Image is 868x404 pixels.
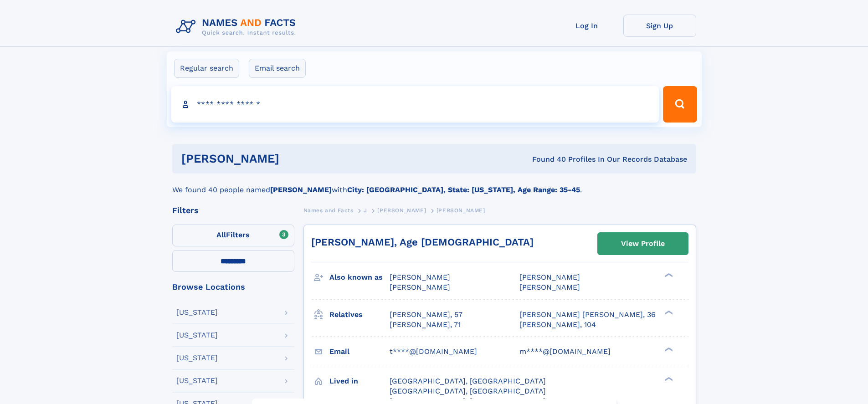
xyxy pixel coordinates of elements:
[519,283,580,291] span: [PERSON_NAME]
[390,387,546,395] span: [GEOGRAPHIC_DATA], [GEOGRAPHIC_DATA]
[377,207,426,214] span: [PERSON_NAME]
[621,233,665,254] div: View Profile
[174,59,239,78] label: Regular search
[364,207,367,214] span: J
[270,185,332,194] b: [PERSON_NAME]
[390,377,546,385] span: [GEOGRAPHIC_DATA], [GEOGRAPHIC_DATA]
[663,376,673,382] div: ❯
[390,310,462,320] a: [PERSON_NAME], 57
[216,230,226,239] span: All
[329,270,390,285] h3: Also known as
[663,346,673,352] div: ❯
[311,236,534,248] a: [PERSON_NAME], Age [DEMOGRAPHIC_DATA]
[171,86,659,123] input: search input
[329,307,390,322] h3: Relatives
[172,283,294,291] div: Browse Locations
[176,309,218,316] div: [US_STATE]
[663,309,673,315] div: ❯
[176,354,218,362] div: [US_STATE]
[303,205,354,216] a: Names and Facts
[172,206,294,215] div: Filters
[519,273,580,281] span: [PERSON_NAME]
[598,233,688,255] a: View Profile
[347,185,580,194] b: City: [GEOGRAPHIC_DATA], State: [US_STATE], Age Range: 35-45
[663,272,673,278] div: ❯
[249,59,306,78] label: Email search
[519,320,596,330] a: [PERSON_NAME], 104
[176,332,218,339] div: [US_STATE]
[519,310,656,320] a: [PERSON_NAME] [PERSON_NAME], 36
[390,283,450,291] span: [PERSON_NAME]
[406,154,687,164] div: Found 40 Profiles In Our Records Database
[176,377,218,384] div: [US_STATE]
[550,15,623,37] a: Log In
[663,86,697,123] button: Search Button
[390,273,450,281] span: [PERSON_NAME]
[364,205,367,216] a: J
[377,205,426,216] a: [PERSON_NAME]
[390,320,461,330] a: [PERSON_NAME], 71
[623,15,696,37] a: Sign Up
[437,207,485,214] span: [PERSON_NAME]
[172,174,696,195] div: We found 40 people named with .
[172,225,294,246] label: Filters
[181,153,406,164] h1: [PERSON_NAME]
[172,15,303,39] img: Logo Names and Facts
[329,344,390,359] h3: Email
[329,373,390,389] h3: Lived in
